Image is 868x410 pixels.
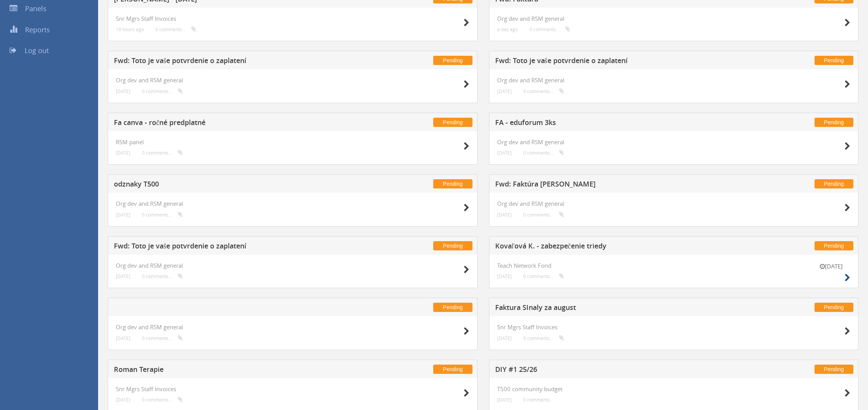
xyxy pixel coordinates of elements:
[497,88,512,94] small: [DATE]
[155,27,196,32] small: 0 comments...
[523,212,564,218] small: 0 comments...
[114,366,364,375] h5: Roman Terapie
[114,119,364,128] h5: Fa canva - ročné predplatné
[523,88,564,94] small: 0 comments...
[495,366,745,375] h5: DIY #1 25/26
[116,77,469,83] h4: Org dev and RSM general
[142,273,183,279] small: 0 comments...
[116,150,130,156] small: [DATE]
[495,180,745,190] h5: Fwd: Faktúra [PERSON_NAME]
[497,15,851,22] h4: Org dev and RSM general
[523,273,564,279] small: 0 comments...
[497,150,512,156] small: [DATE]
[497,77,851,83] h4: Org dev and RSM general
[25,4,47,13] span: Panels
[523,335,564,341] small: 0 comments...
[116,15,469,22] h4: Snr Mgrs Staff Invoices
[523,150,564,156] small: 0 comments...
[116,139,469,145] h4: RSM panel
[529,27,570,32] small: 0 comments...
[495,304,745,313] h5: Faktura SInaly za august
[116,335,130,341] small: [DATE]
[815,56,853,65] span: Pending
[497,262,851,269] h4: Teach Network Fond
[497,324,851,330] h4: Snr Mgrs Staff Invoices
[25,46,49,55] span: Log out
[812,262,850,270] small: [DATE]
[497,139,851,145] h4: Org dev and RSM general
[815,303,853,312] span: Pending
[497,397,512,403] small: [DATE]
[433,241,472,250] span: Pending
[114,57,364,67] h5: Fwd: Toto je vaše potvrdenie o zaplatení
[114,242,364,252] h5: Fwd: Toto je vaše potvrdenie o zaplatení
[116,273,130,279] small: [DATE]
[433,118,472,127] span: Pending
[495,57,745,67] h5: Fwd: Toto je vaše potvrdenie o zaplatení
[142,212,183,218] small: 0 comments...
[116,200,469,207] h4: Org dev and RSM general
[523,397,553,403] small: 0 comments...
[142,335,183,341] small: 0 comments...
[116,262,469,269] h4: Org dev and RSM general
[116,324,469,330] h4: Org dev and RSM general
[497,200,851,207] h4: Org dev and RSM general
[116,397,130,403] small: [DATE]
[114,180,364,190] h5: odznaky T500
[433,56,472,65] span: Pending
[497,386,851,392] h4: T500 community budget
[116,27,144,32] small: 19 hours ago
[116,88,130,94] small: [DATE]
[433,303,472,312] span: Pending
[142,397,183,403] small: 0 comments...
[815,118,853,127] span: Pending
[495,119,745,128] h5: FA - eduforum 3ks
[497,335,512,341] small: [DATE]
[815,179,853,188] span: Pending
[142,150,183,156] small: 0 comments...
[495,242,745,252] h5: Kovaľová K. - zabezpečenie triedy
[25,25,50,34] span: Reports
[497,212,512,218] small: [DATE]
[116,386,469,392] h4: Snr Mgrs Staff Invoices
[497,27,518,32] small: a day ago
[815,241,853,250] span: Pending
[433,179,472,188] span: Pending
[433,365,472,374] span: Pending
[815,365,853,374] span: Pending
[142,88,183,94] small: 0 comments...
[497,273,512,279] small: [DATE]
[116,212,130,218] small: [DATE]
